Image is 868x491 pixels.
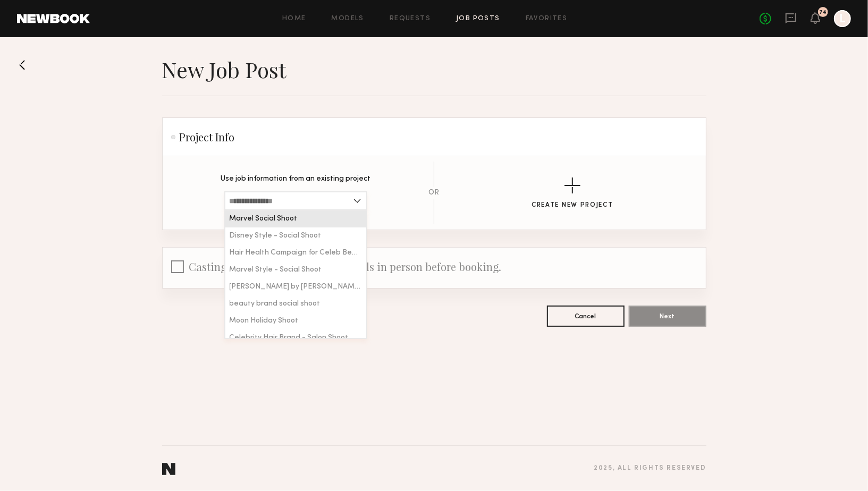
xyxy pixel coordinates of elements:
[230,283,362,291] span: [PERSON_NAME] by [PERSON_NAME] Influencer Shoot
[820,10,827,15] div: 74
[282,15,306,22] a: Home
[225,261,366,278] div: Marvel Style - Social Shoot
[332,15,364,22] a: Models
[225,210,366,227] div: Marvel Social Shoot
[162,56,286,83] h1: New Job Post
[225,227,366,244] div: Disney Style - Social Shoot
[230,317,299,325] span: Moon Holiday Shoot
[171,131,235,143] h2: Project Info
[225,295,366,312] div: beauty brand social shoot
[225,244,366,261] div: Hair Health Campaign for Celeb Beauty Brand
[532,202,613,209] div: Create New Project
[189,259,502,274] span: Casting required. I want to see models in person before booking.
[629,306,706,327] button: Next
[230,249,362,257] span: Hair Health Campaign for Celeb Beauty Brand
[532,177,613,209] button: Create New Project
[230,334,349,342] span: Celebrity Hair Brand - Salon Shoot
[429,189,440,197] div: OR
[225,278,366,295] div: Florence by Mills Influencer Shoot
[225,329,366,346] div: Celebrity Hair Brand - Salon Shoot
[594,465,706,472] div: 2025 , all rights reserved
[390,15,431,22] a: Requests
[225,312,366,329] div: Moon Holiday Shoot
[526,15,568,22] a: Favorites
[230,266,322,274] span: Marvel Style - Social Shoot
[230,232,322,240] span: Disney Style - Social Shoot
[230,215,298,223] span: Marvel Social Shoot
[834,10,851,27] a: L
[221,175,370,183] p: Use job information from an existing project
[547,306,625,327] button: Cancel
[230,300,321,308] span: beauty brand social shoot
[456,15,500,22] a: Job Posts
